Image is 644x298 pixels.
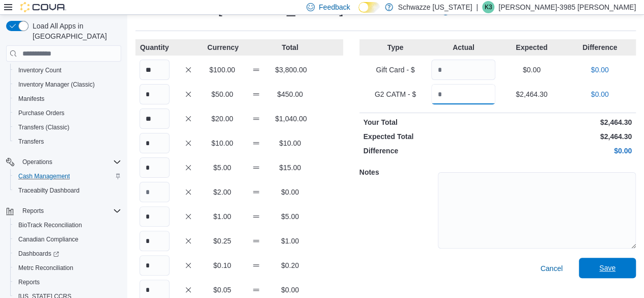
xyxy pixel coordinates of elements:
[207,114,237,124] p: $20.00
[568,65,632,75] p: $0.00
[139,231,170,251] input: Quantity
[358,2,380,13] input: Dark Mode
[363,146,496,156] p: Difference
[10,247,125,261] a: Dashboards
[207,211,237,222] p: $1.00
[139,255,170,276] input: Quantity
[499,65,564,75] p: $0.00
[207,162,237,173] p: $5.00
[139,84,170,104] input: Quantity
[14,107,121,119] span: Purchase Orders
[14,64,121,76] span: Inventory Count
[275,236,305,246] p: $1.00
[139,182,170,202] input: Quantity
[568,42,632,52] p: Difference
[18,138,44,146] span: Transfers
[14,78,121,91] span: Inventory Manager (Classic)
[363,42,428,52] p: Type
[498,1,636,13] p: [PERSON_NAME]-3985 [PERSON_NAME]
[536,258,567,279] button: Cancel
[275,260,305,270] p: $0.20
[14,184,121,197] span: Traceabilty Dashboard
[14,136,121,148] span: Transfers
[579,258,636,278] button: Save
[10,261,125,275] button: Metrc Reconciliation
[482,1,494,13] div: Kandice-3985 Marquez
[499,131,632,142] p: $2,464.30
[14,233,82,246] a: Canadian Compliance
[499,89,564,99] p: $2,464.30
[275,65,305,75] p: $3,800.00
[14,78,99,91] a: Inventory Manager (Classic)
[18,205,121,217] span: Reports
[14,93,121,105] span: Manifests
[599,263,615,273] span: Save
[29,21,121,41] span: Load All Apps in [GEOGRAPHIC_DATA]
[18,66,62,74] span: Inventory Count
[14,276,121,288] span: Reports
[275,187,305,197] p: $0.00
[207,187,237,197] p: $2.00
[18,172,70,180] span: Cash Management
[275,114,305,124] p: $1,040.00
[18,109,65,117] span: Purchase Orders
[363,89,428,99] p: G2 CATM - $
[476,1,478,13] p: |
[275,42,305,52] p: Total
[363,117,496,127] p: Your Total
[10,169,125,183] button: Cash Management
[14,248,63,260] a: Dashboards
[14,93,48,105] a: Manifests
[2,204,125,218] button: Reports
[14,121,121,133] span: Transfers (Classic)
[275,162,305,173] p: $15.00
[139,206,170,227] input: Quantity
[207,260,237,270] p: $0.10
[14,219,121,231] span: BioTrack Reconciliation
[207,138,237,148] p: $10.00
[359,162,436,182] h5: Notes
[139,157,170,178] input: Quantity
[10,63,125,77] button: Inventory Count
[14,184,83,197] a: Traceabilty Dashboard
[485,1,492,13] span: K3
[139,109,170,129] input: Quantity
[18,156,57,168] button: Operations
[139,133,170,153] input: Quantity
[20,2,66,12] img: Cova
[18,278,40,286] span: Reports
[10,275,125,289] button: Reports
[275,89,305,99] p: $450.00
[275,285,305,295] p: $0.00
[363,131,496,142] p: Expected Total
[319,2,350,12] span: Feedback
[10,106,125,120] button: Purchase Orders
[18,186,79,195] span: Traceabilty Dashboard
[18,123,69,131] span: Transfers (Classic)
[14,219,86,231] a: BioTrack Reconciliation
[363,65,428,75] p: Gift Card - $
[14,262,77,274] a: Metrc Reconciliation
[18,80,95,89] span: Inventory Manager (Classic)
[207,65,237,75] p: $100.00
[14,248,121,260] span: Dashboards
[10,92,125,106] button: Manifests
[10,232,125,247] button: Canadian Compliance
[18,235,78,243] span: Canadian Compliance
[275,138,305,148] p: $10.00
[14,170,74,182] a: Cash Management
[398,1,472,13] p: Schwazze [US_STATE]
[431,60,495,80] input: Quantity
[499,146,632,156] p: $0.00
[431,84,495,104] input: Quantity
[10,218,125,232] button: BioTrack Reconciliation
[10,134,125,149] button: Transfers
[18,221,82,229] span: BioTrack Reconciliation
[275,211,305,222] p: $5.00
[14,136,48,148] a: Transfers
[10,183,125,198] button: Traceabilty Dashboard
[431,42,495,52] p: Actual
[14,121,73,133] a: Transfers (Classic)
[207,42,237,52] p: Currency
